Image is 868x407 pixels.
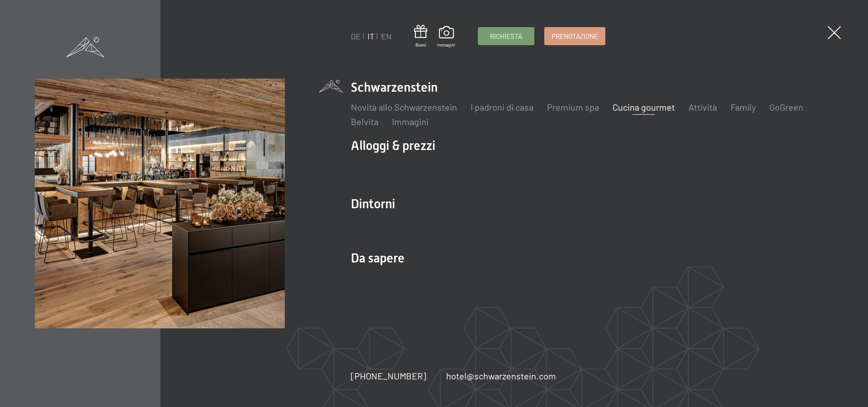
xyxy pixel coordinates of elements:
a: Family [731,102,756,112]
a: EN [381,31,392,41]
a: Novità allo Schwarzenstein [351,102,457,112]
a: Buoni [414,25,427,48]
a: Immagini [437,26,455,48]
span: [PHONE_NUMBER] [351,370,426,381]
span: Immagini [437,42,455,48]
span: Richiesta [490,32,522,41]
a: Attività [689,102,717,112]
a: Premium spa [547,102,599,112]
a: [PHONE_NUMBER] [351,370,426,382]
a: I padroni di casa [471,102,533,112]
a: Richiesta [478,28,534,45]
span: Prenotazione [552,32,598,41]
span: Buoni [414,42,427,48]
a: Prenotazione [545,28,605,45]
a: Belvita [351,116,378,127]
a: GoGreen [769,102,803,112]
a: Cucina gourmet [613,102,675,112]
a: hotel@schwarzenstein.com [446,370,556,382]
a: IT [368,31,374,41]
a: Immagini [392,116,429,127]
a: DE [351,31,361,41]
